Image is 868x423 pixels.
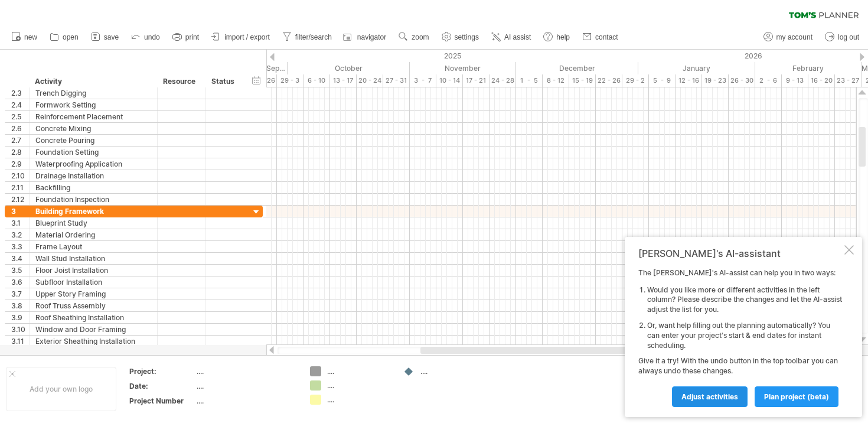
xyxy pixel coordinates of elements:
[35,76,151,87] div: Activity
[35,123,151,134] div: Concrete Mixing
[277,74,304,87] div: 29 - 3
[11,99,29,110] div: 2.4
[11,336,29,347] div: 3.11
[163,76,199,87] div: Resource
[729,74,755,87] div: 26 - 30
[35,336,151,347] div: Exterior Sheathing Installation
[169,30,203,45] a: print
[11,288,29,300] div: 3.7
[455,33,479,41] span: settings
[556,33,570,41] span: help
[638,268,842,406] div: The [PERSON_NAME]'s AI-assist can help you in two ways: Give it a try! With the undo button in th...
[35,288,151,300] div: Upper Story Framing
[622,74,649,87] div: 29 - 2
[11,312,29,323] div: 3.9
[63,33,79,41] span: open
[782,74,808,87] div: 9 - 13
[104,33,119,41] span: save
[185,33,199,41] span: print
[35,276,151,288] div: Subfloor Installation
[516,62,638,74] div: December 2025
[35,229,151,240] div: Material Ordering
[543,74,569,87] div: 8 - 12
[504,33,531,41] span: AI assist
[35,111,151,122] div: Reinforcement Placement
[436,74,463,87] div: 10 - 14
[24,33,37,41] span: new
[681,392,738,401] span: Adjust activities
[211,76,237,87] div: Status
[410,62,516,74] div: November 2025
[327,380,391,391] div: ....
[11,158,29,170] div: 2.9
[129,396,194,406] div: Project Number
[35,99,151,110] div: Formwork Setting
[755,62,862,74] div: February 2026
[822,30,863,45] a: log out
[755,386,838,407] a: plan project (beta)
[35,170,151,181] div: Drainage Installation
[197,381,296,391] div: ....
[11,229,29,240] div: 3.2
[129,381,194,391] div: Date:
[410,74,436,87] div: 3 - 7
[327,366,391,376] div: ....
[383,74,410,87] div: 27 - 31
[47,30,82,45] a: open
[330,74,357,87] div: 13 - 17
[197,396,296,406] div: ....
[412,33,429,41] span: zoom
[488,30,534,45] a: AI assist
[595,33,618,41] span: contact
[702,74,729,87] div: 19 - 23
[327,395,391,405] div: ....
[35,253,151,264] div: Wall Stud Installation
[35,206,151,217] div: Building Framework
[11,111,29,122] div: 2.5
[649,74,676,87] div: 5 - 9
[129,366,194,376] div: Project:
[144,33,160,41] span: undo
[676,74,702,87] div: 12 - 16
[11,123,29,134] div: 2.6
[35,300,151,311] div: Roof Truss Assembly
[35,87,151,99] div: Trench Digging
[35,241,151,252] div: Frame Layout
[11,324,29,335] div: 3.10
[11,206,29,217] div: 3
[11,135,29,146] div: 2.7
[11,253,29,264] div: 3.4
[516,74,543,87] div: 1 - 5
[838,33,859,41] span: log out
[579,30,622,45] a: contact
[35,324,151,335] div: Window and Door Framing
[11,182,29,193] div: 2.11
[35,217,151,229] div: Blueprint Study
[490,74,516,87] div: 24 - 28
[6,367,116,411] div: Add your own logo
[11,170,29,181] div: 2.10
[439,30,482,45] a: settings
[35,182,151,193] div: Backfilling
[11,217,29,229] div: 3.1
[128,30,164,45] a: undo
[304,74,330,87] div: 6 - 10
[8,30,41,45] a: new
[88,30,122,45] a: save
[761,30,816,45] a: my account
[11,300,29,311] div: 3.8
[11,87,29,99] div: 2.3
[647,285,842,315] li: Would you like more or different activities in the left column? Please describe the changes and l...
[596,74,622,87] div: 22 - 26
[11,265,29,276] div: 3.5
[776,33,812,41] span: my account
[764,392,829,401] span: plan project (beta)
[357,74,383,87] div: 20 - 24
[35,312,151,323] div: Roof Sheathing Installation
[35,147,151,158] div: Foundation Setting
[224,33,270,41] span: import / export
[11,147,29,158] div: 2.8
[357,33,386,41] span: navigator
[11,276,29,288] div: 3.6
[11,194,29,205] div: 2.12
